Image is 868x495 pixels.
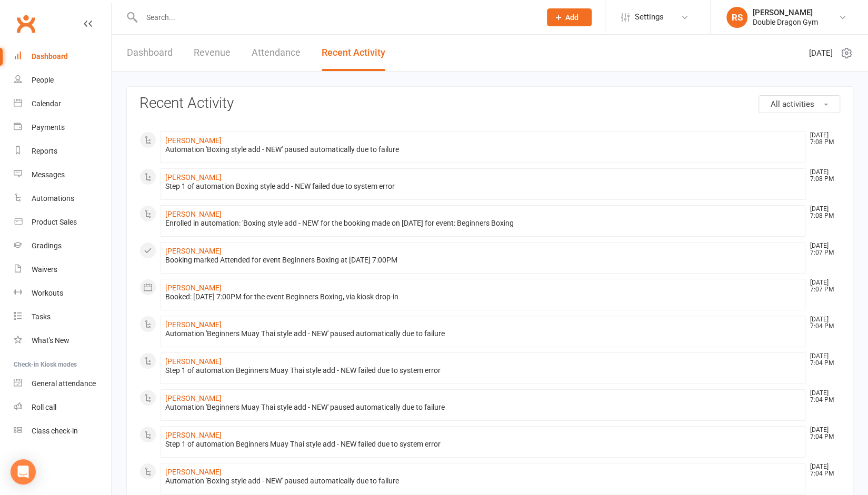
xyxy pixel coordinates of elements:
a: [PERSON_NAME] [165,284,222,292]
div: Payments [32,123,65,132]
a: [PERSON_NAME] [165,173,222,181]
a: Dashboard [127,35,173,71]
time: [DATE] 7:08 PM [805,132,840,146]
a: [PERSON_NAME] [165,394,222,402]
a: People [14,68,111,92]
time: [DATE] 7:04 PM [805,390,840,403]
input: Search... [138,10,533,25]
div: Automation 'Beginners Muay Thai style add - NEW' paused automatically due to failure [165,403,801,412]
button: All activities [759,95,840,113]
a: Payments [14,116,111,139]
a: [PERSON_NAME] [165,468,222,476]
time: [DATE] 7:04 PM [805,353,840,367]
div: Dashboard [32,52,68,60]
a: Attendance [252,35,301,71]
a: Class kiosk mode [14,419,111,443]
a: [PERSON_NAME] [165,136,222,145]
div: Double Dragon Gym [753,17,818,27]
a: Tasks [14,305,111,329]
time: [DATE] 7:04 PM [805,463,840,477]
div: Waivers [32,265,57,274]
div: Step 1 of automation Beginners Muay Thai style add - NEW failed due to system error [165,440,801,449]
div: Calendar [32,99,61,108]
a: [PERSON_NAME] [165,247,222,255]
div: Class check-in [32,427,78,435]
span: Settings [635,5,664,29]
a: Dashboard [14,45,111,68]
button: Add [547,8,592,26]
div: Automation 'Boxing style add - NEW' paused automatically due to failure [165,477,801,486]
a: Clubworx [13,11,39,37]
div: Gradings [32,241,62,250]
div: Product Sales [32,218,77,226]
div: General attendance [32,379,96,388]
div: Enrolled in automation: 'Boxing style add - NEW' for the booking made on [DATE] for event: Beginn... [165,219,801,228]
div: Tasks [32,312,51,321]
a: Waivers [14,258,111,281]
a: Reports [14,139,111,163]
a: Product Sales [14,210,111,234]
a: [PERSON_NAME] [165,210,222,218]
div: Booked: [DATE] 7:00PM for the event Beginners Boxing, via kiosk drop-in [165,292,801,301]
a: Roll call [14,396,111,419]
a: [PERSON_NAME] [165,357,222,366]
time: [DATE] 7:07 PM [805,243,840,256]
a: Workouts [14,281,111,305]
a: Gradings [14,234,111,258]
span: All activities [771,99,814,109]
div: Step 1 of automation Boxing style add - NEW failed due to system error [165,182,801,191]
div: RS [726,7,747,28]
div: People [32,76,54,84]
span: Add [565,13,578,22]
div: Automation 'Beginners Muay Thai style add - NEW' paused automatically due to failure [165,329,801,338]
div: Automation 'Boxing style add - NEW' paused automatically due to failure [165,145,801,154]
div: Booking marked Attended for event Beginners Boxing at [DATE] 7:00PM [165,256,801,265]
a: Revenue [194,35,231,71]
time: [DATE] 7:04 PM [805,427,840,440]
div: Automations [32,194,74,203]
a: [PERSON_NAME] [165,431,222,439]
div: What's New [32,336,69,345]
div: Workouts [32,289,63,297]
h3: Recent Activity [139,95,840,112]
a: Automations [14,187,111,210]
div: [PERSON_NAME] [753,8,818,17]
div: Roll call [32,403,56,411]
a: General attendance kiosk mode [14,372,111,396]
time: [DATE] 7:08 PM [805,206,840,219]
time: [DATE] 7:08 PM [805,169,840,183]
a: Messages [14,163,111,187]
a: Calendar [14,92,111,116]
a: Recent Activity [322,35,385,71]
a: What's New [14,329,111,352]
div: Reports [32,147,57,155]
div: Step 1 of automation Beginners Muay Thai style add - NEW failed due to system error [165,366,801,375]
a: [PERSON_NAME] [165,320,222,329]
time: [DATE] 7:04 PM [805,316,840,330]
div: Messages [32,170,65,179]
div: Open Intercom Messenger [11,459,36,484]
time: [DATE] 7:07 PM [805,279,840,293]
span: [DATE] [809,47,833,59]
